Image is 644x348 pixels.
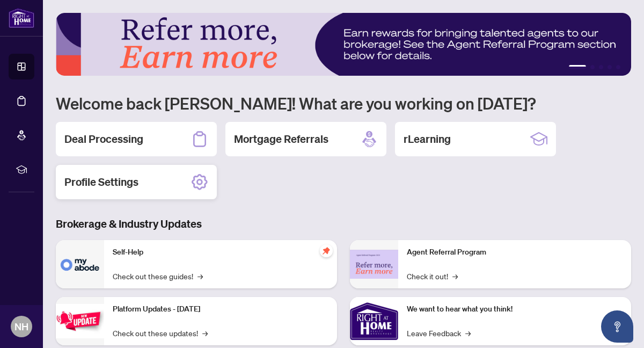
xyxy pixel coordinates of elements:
[113,327,208,339] a: Check out these updates!→
[350,250,398,279] img: Agent Referral Program
[350,297,398,345] img: We want to hear what you think!
[56,13,631,76] img: Slide 0
[320,244,333,257] span: pushpin
[590,65,595,69] button: 2
[202,327,208,339] span: →
[407,270,458,282] a: Check it out!→
[407,303,623,315] p: We want to hear what you think!
[56,216,631,231] h3: Brokerage & Industry Updates
[452,270,458,282] span: →
[407,247,623,258] p: Agent Referral Program
[608,65,612,69] button: 4
[234,132,328,147] h2: Mortgage Referrals
[599,65,603,69] button: 3
[113,303,328,315] p: Platform Updates - [DATE]
[56,240,104,288] img: Self-Help
[569,65,586,69] button: 1
[14,319,28,334] span: NH
[616,65,620,69] button: 5
[56,304,104,338] img: Platform Updates - July 21, 2025
[64,175,138,190] h2: Profile Settings
[407,327,471,339] a: Leave Feedback→
[404,132,451,147] h2: rLearning
[56,93,631,113] h1: Welcome back [PERSON_NAME]! What are you working on [DATE]?
[601,310,633,343] button: Open asap
[64,132,143,147] h2: Deal Processing
[9,8,34,28] img: logo
[113,247,328,258] p: Self-Help
[465,327,471,339] span: →
[197,270,203,282] span: →
[113,270,203,282] a: Check out these guides!→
